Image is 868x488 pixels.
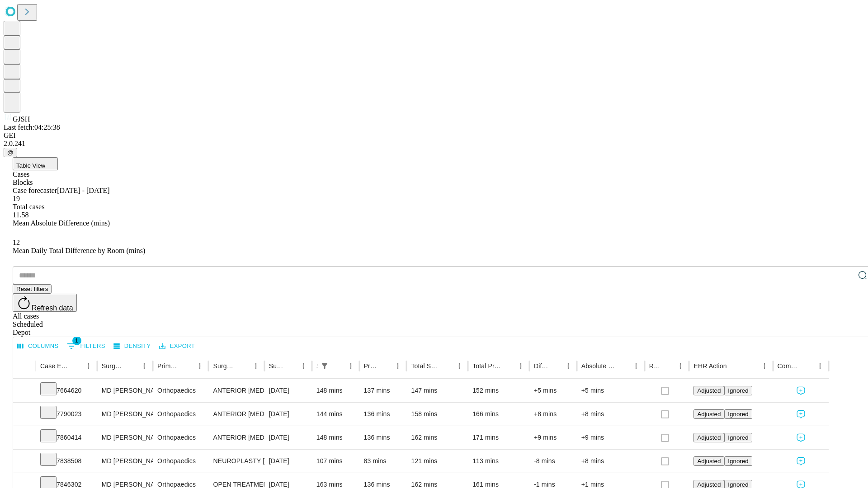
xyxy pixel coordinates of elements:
[453,360,466,372] button: Menu
[472,379,525,402] div: 152 mins
[4,131,864,140] div: GEI
[13,219,110,227] span: Mean Absolute Difference (mins)
[581,426,640,449] div: +9 mins
[40,403,93,426] div: 7790023
[364,426,402,449] div: 136 mins
[213,426,259,449] div: ANTERIOR [MEDICAL_DATA] TOTAL HIP
[269,426,307,449] div: [DATE]
[549,360,562,372] button: Sort
[102,362,124,370] div: Surgeon Name
[40,379,93,402] div: 7664620
[728,360,741,372] button: Sort
[562,360,575,372] button: Menu
[40,426,93,449] div: 7860414
[13,203,44,211] span: Total cases
[697,481,721,488] span: Adjusted
[18,454,31,469] button: Expand
[364,379,402,402] div: 137 mins
[724,409,752,419] button: Ignored
[13,211,28,219] span: 11.58
[758,360,771,372] button: Menu
[724,386,752,395] button: Ignored
[269,379,307,402] div: [DATE]
[411,450,463,473] div: 121 mins
[697,411,721,418] span: Adjusted
[318,360,331,372] button: Show filters
[617,360,630,372] button: Sort
[237,360,250,372] button: Sort
[379,360,392,372] button: Sort
[157,339,197,353] button: Export
[269,403,307,426] div: [DATE]
[40,362,69,370] div: Case Epic Id
[472,362,501,370] div: Total Predicted Duration
[4,123,60,131] span: Last fetch: 04:25:38
[13,294,77,312] button: Refresh data
[392,360,404,372] button: Menu
[364,450,402,473] div: 83 mins
[318,360,331,372] div: 1 active filter
[82,360,95,372] button: Menu
[502,360,514,372] button: Sort
[581,362,616,370] div: Absolute Difference
[661,360,674,372] button: Sort
[70,360,82,372] button: Sort
[728,481,748,488] span: Ignored
[72,336,81,345] span: 1
[297,360,310,372] button: Menu
[814,360,826,372] button: Menu
[581,403,640,426] div: +8 mins
[284,360,297,372] button: Sort
[472,403,525,426] div: 166 mins
[213,362,236,370] div: Surgery Name
[534,362,548,370] div: Difference
[316,379,355,402] div: 148 mins
[16,162,45,169] span: Table View
[316,450,355,473] div: 107 mins
[630,360,642,372] button: Menu
[32,304,73,312] span: Refresh data
[157,379,204,402] div: Orthopaedics
[13,284,52,294] button: Reset filters
[364,362,378,370] div: Predicted In Room Duration
[472,450,525,473] div: 113 mins
[16,286,48,292] span: Reset filters
[15,339,61,353] button: Select columns
[250,360,262,372] button: Menu
[514,360,527,372] button: Menu
[693,409,724,419] button: Adjusted
[157,403,204,426] div: Orthopaedics
[65,339,108,353] button: Show filters
[111,339,153,353] button: Density
[649,362,661,370] div: Resolved in EHR
[213,450,259,473] div: NEUROPLASTY [MEDICAL_DATA] AT [GEOGRAPHIC_DATA]
[4,140,864,148] div: 2.0.241
[778,362,800,370] div: Comments
[157,362,180,370] div: Primary Service
[534,403,572,426] div: +8 mins
[193,360,206,372] button: Menu
[316,426,355,449] div: 148 mins
[40,450,93,473] div: 7838508
[157,450,204,473] div: Orthopaedics
[693,386,724,395] button: Adjusted
[724,433,752,442] button: Ignored
[157,426,204,449] div: Orthopaedics
[13,195,20,202] span: 19
[102,450,148,473] div: MD [PERSON_NAME] [PERSON_NAME]
[213,403,259,426] div: ANTERIOR [MEDICAL_DATA] TOTAL HIP
[724,456,752,466] button: Ignored
[411,403,463,426] div: 158 mins
[364,403,402,426] div: 136 mins
[4,148,17,157] button: @
[693,433,724,442] button: Adjusted
[581,379,640,402] div: +5 mins
[316,403,355,426] div: 144 mins
[57,187,109,194] span: [DATE] - [DATE]
[316,362,317,370] div: Scheduled In Room Duration
[269,450,307,473] div: [DATE]
[697,458,721,465] span: Adjusted
[534,379,572,402] div: +5 mins
[581,450,640,473] div: +8 mins
[440,360,453,372] button: Sort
